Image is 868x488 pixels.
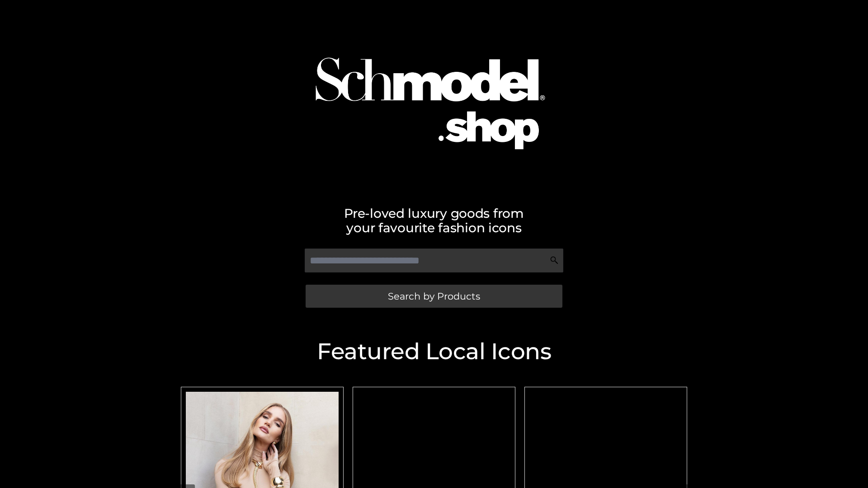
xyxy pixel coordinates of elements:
img: Search Icon [550,256,559,265]
h2: Pre-loved luxury goods from your favourite fashion icons [176,206,692,235]
a: Search by Products [306,285,562,308]
span: Search by Products [388,291,480,301]
h2: Featured Local Icons​ [176,340,692,363]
